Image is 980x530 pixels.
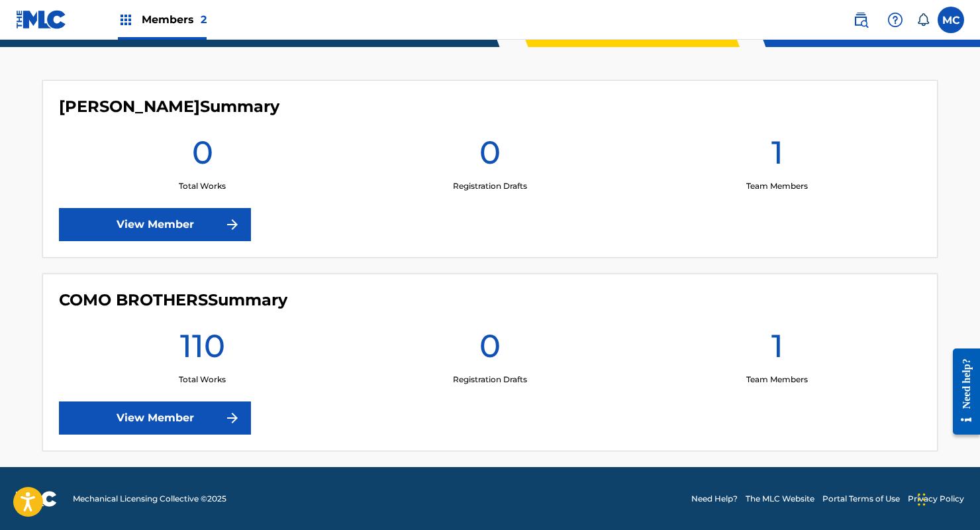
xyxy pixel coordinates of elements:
h1: 110 [180,326,225,374]
p: Team Members [746,374,808,386]
span: Mechanical Licensing Collective © 2025 [73,493,226,505]
a: The MLC Website [746,493,814,505]
span: Members [142,12,207,27]
img: MLC Logo [16,10,67,29]
img: search [853,12,869,28]
div: Help [882,7,908,33]
a: View Member [59,401,251,435]
iframe: Chat Widget [914,466,980,530]
p: Registration Drafts [453,374,527,386]
p: Team Members [746,180,808,192]
img: Top Rightsholders [118,12,134,28]
img: f7272a7cc735f4ea7f67.svg [224,410,240,426]
img: help [887,12,903,28]
div: Drag [918,480,926,519]
h1: 0 [192,132,213,180]
a: View Member [59,208,251,241]
h1: 0 [479,326,501,374]
h4: COMO BROTHERS [59,290,287,310]
h1: 0 [479,132,501,180]
a: Public Search [848,7,874,33]
p: Registration Drafts [453,180,527,192]
img: f7272a7cc735f4ea7f67.svg [224,217,240,233]
a: Need Help? [691,493,738,505]
div: Notifications [916,13,930,26]
a: Portal Terms of Use [822,493,900,505]
p: Total Works [179,374,226,386]
iframe: Resource Center [943,339,980,445]
p: Total Works [179,180,226,192]
img: logo [16,491,57,507]
h1: 1 [771,326,783,374]
h1: 1 [771,132,783,180]
span: 2 [201,13,207,26]
h4: ANDREW PHILIP COMO [59,97,279,117]
a: Privacy Policy [908,493,964,505]
div: User Menu [938,7,964,33]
